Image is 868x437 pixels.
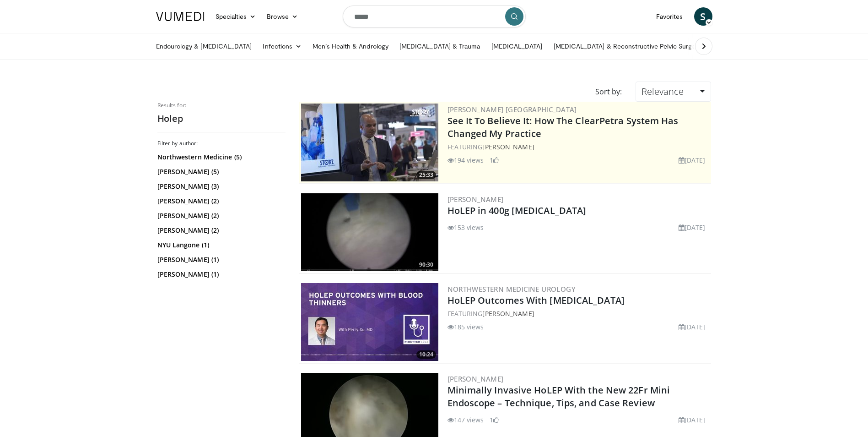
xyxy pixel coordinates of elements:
li: 1 [490,415,499,425]
li: [DATE] [679,223,706,232]
a: Browse [261,7,303,26]
li: [DATE] [679,322,706,332]
span: 10:24 [416,350,436,359]
p: Results for: [157,102,286,109]
span: Relevance [642,85,684,98]
a: [MEDICAL_DATA] & Trauma [394,37,486,55]
a: Relevance [636,82,711,102]
li: [DATE] [679,415,706,425]
a: [PERSON_NAME] (5) [157,167,283,176]
a: S [694,7,712,26]
a: [PERSON_NAME] (2) [157,211,283,220]
div: FEATURING [447,309,709,318]
li: 147 views [447,415,484,425]
a: Northwestern Medicine (5) [157,153,283,162]
a: Men’s Health & Andrology [307,37,394,55]
a: [PERSON_NAME] (1) [157,270,283,279]
a: [PERSON_NAME] [GEOGRAPHIC_DATA] [447,105,577,114]
a: HoLEP Outcomes With [MEDICAL_DATA] [447,294,625,306]
a: Specialties [210,7,262,26]
img: VuMedi Logo [156,12,205,21]
a: [PERSON_NAME] (1) [157,255,283,264]
a: [MEDICAL_DATA] [486,37,548,55]
span: 90:30 [416,261,436,269]
a: [PERSON_NAME] [482,309,534,318]
h2: Holep [157,113,286,125]
a: [PERSON_NAME] [447,195,504,204]
div: FEATURING [447,142,709,152]
a: Minimally Invasive HoLEP With the New 22Fr Mini Endoscope – Technique, Tips, and Case Review [447,384,670,409]
h3: Filter by author: [157,140,286,147]
a: [PERSON_NAME] [447,374,504,383]
img: 47196b86-3779-4b90-b97e-820c3eda9b3b.300x170_q85_crop-smart_upscale.jpg [301,104,438,181]
img: 50ef2967-76b8-4bc0-90ab-b7c05c34063d.300x170_q85_crop-smart_upscale.jpg [301,193,438,271]
li: 1 [490,155,499,165]
a: [PERSON_NAME] (3) [157,182,283,191]
a: Northwestern Medicine Urology [447,284,576,294]
a: [MEDICAL_DATA] & Reconstructive Pelvic Surgery [548,37,707,55]
img: 16b35bc0-c1d5-4282-832d-6ac95e0357e6.300x170_q85_crop-smart_upscale.jpg [301,283,438,361]
a: Favorites [651,7,689,26]
a: HoLEP in 400g [MEDICAL_DATA] [447,204,587,217]
a: See It To Believe It: How The ClearPetra System Has Changed My Practice [447,115,679,140]
a: NYU Langone (1) [157,240,283,250]
li: 194 views [447,155,484,165]
a: Endourology & [MEDICAL_DATA] [151,37,258,55]
li: [DATE] [679,155,706,165]
a: [PERSON_NAME] (2) [157,197,283,206]
li: 185 views [447,322,484,332]
a: 25:33 [301,104,438,181]
a: [PERSON_NAME] [482,142,534,151]
a: 90:30 [301,193,438,271]
a: 10:24 [301,283,438,361]
div: Sort by: [588,82,629,102]
span: 25:33 [416,171,436,179]
a: [PERSON_NAME] (2) [157,226,283,235]
input: Search topics, interventions [343,5,526,27]
a: Infections [257,37,307,55]
li: 153 views [447,223,484,232]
